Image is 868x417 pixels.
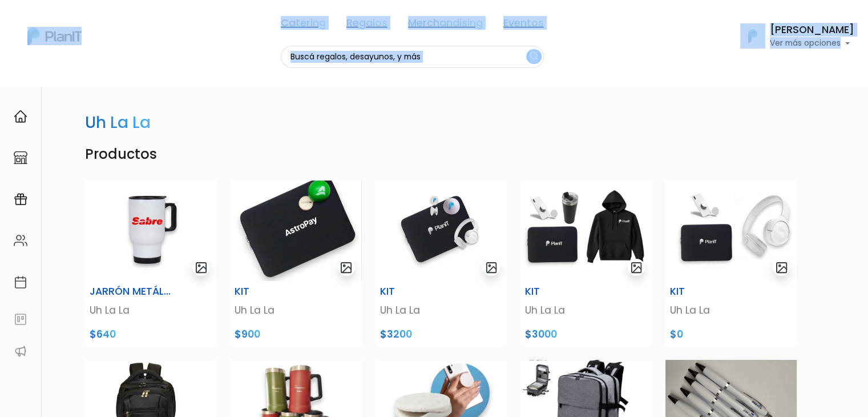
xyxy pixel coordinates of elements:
p: Uh La La [525,303,647,318]
h4: Productos [78,146,804,163]
span: $3000 [525,327,557,341]
h6: KIT [380,286,462,298]
img: gallery-light [340,261,353,274]
a: gallery-light KIT Uh La La $0 [659,181,804,346]
h6: KIT [235,286,316,298]
img: PlanIt Logo [740,23,765,49]
span: $640 [90,327,116,341]
h6: KIT [525,286,607,298]
img: gallery-light [485,261,498,274]
a: Regalos [346,18,387,32]
a: gallery-light KIT Uh La La $3200 [369,181,514,346]
img: gallery-light [195,261,208,274]
img: 81529ADB-1624-47F8-9752-5138FFCED5D6.jpeg [230,181,361,281]
img: D7057CA4-065F-4FFA-9953-8CF3C5543922.jpeg [665,181,797,281]
a: gallery-light KIT Uh La La $900 [223,181,368,346]
p: Uh La La [670,303,792,318]
p: Ver más opciones [770,39,854,47]
a: gallery-light KIT Uh La La $3000 [514,181,659,346]
span: $900 [235,327,260,341]
p: Uh La La [90,303,212,318]
img: 8E3B4009-AF7E-4BBD-A449-79D280C7DD74.jpeg [520,181,652,281]
img: people-662611757002400ad9ed0e3c099ab2801c6687ba6c219adb57efc949bc21e19d.svg [14,234,27,247]
h6: JARRÓN METÁLICO [90,286,171,298]
h3: Uh La La [85,113,151,133]
span: $0 [670,327,683,341]
input: Buscá regalos, desayunos, y más [281,46,544,68]
div: ¿Necesitás ayuda? [59,11,164,33]
a: gallery-light JARRÓN METÁLICO Uh La La $640 [78,181,223,346]
h6: KIT [670,286,752,298]
img: feedback-78b5a0c8f98aac82b08bfc38622c3050aee476f2c9584af64705fc4e61158814.svg [14,312,27,326]
p: Uh La La [235,303,357,318]
span: $3200 [380,327,412,341]
img: PlanIt Logo [27,27,82,45]
img: marketplace-4ceaa7011d94191e9ded77b95e3339b90024bf715f7c57f8cf31f2d8c509eaba.svg [14,151,27,165]
img: campaigns-02234683943229c281be62815700db0a1741e53638e28bf9629b52c665b00959.svg [14,193,27,206]
p: Uh La La [380,303,502,318]
button: PlanIt Logo [PERSON_NAME] Ver más opciones [733,21,854,51]
a: Merchandising [408,18,483,32]
a: Eventos [503,18,544,32]
img: partners-52edf745621dab592f3b2c58e3bca9d71375a7ef29c3b500c9f145b62cc070d4.svg [14,344,27,358]
img: gallery-light [775,261,788,274]
img: calendar-87d922413cdce8b2cf7b7f5f62616a5cf9e4887200fb71536465627b3292af00.svg [14,275,27,289]
img: DE14F5DD-6C5D-4AF2-8A1B-AB8F8E4510FC.jpeg [85,181,216,281]
a: Catering [281,18,326,32]
img: gallery-light [630,261,643,274]
img: B5313923-EC7B-4F9F-A309-5C27EC27A428.jpeg [376,181,507,281]
img: search_button-432b6d5273f82d61273b3651a40e1bd1b912527efae98b1b7a1b2c0702e16a8d.svg [530,51,538,62]
img: home-e721727adea9d79c4d83392d1f703f7f8bce08238fde08b1acbfd93340b81755.svg [14,110,27,123]
h6: [PERSON_NAME] [770,25,854,35]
